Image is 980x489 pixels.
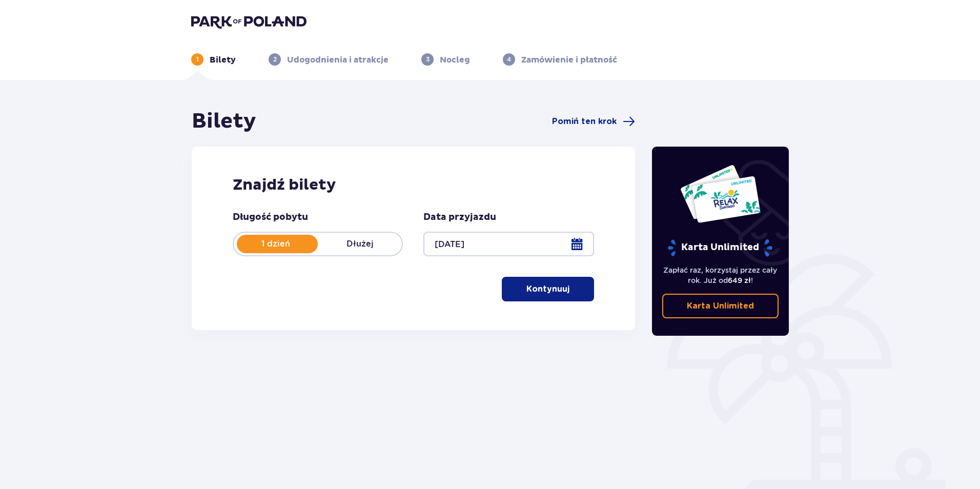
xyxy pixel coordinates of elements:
p: Bilety [210,54,236,66]
button: Kontynuuj [502,277,594,301]
p: Karta Unlimited [667,239,773,257]
a: Pomiń ten krok [552,115,635,128]
p: 1 dzień [234,238,318,250]
div: 1Bilety [191,53,236,66]
p: Nocleg [440,54,470,66]
p: 4 [507,55,511,64]
a: Karta Unlimited [662,294,779,318]
img: Dwie karty całoroczne do Suntago z napisem 'UNLIMITED RELAX', na białym tle z tropikalnymi liśćmi... [680,164,761,223]
p: Długość pobytu [233,211,308,223]
div: 4Zamówienie i płatność [503,53,617,66]
p: Zamówienie i płatność [521,54,617,66]
h2: Znajdź bilety [233,175,594,195]
p: Dłużej [318,238,402,250]
h1: Bilety [192,109,256,134]
p: Zapłać raz, korzystaj przez cały rok. Już od ! [662,265,779,286]
img: Park of Poland logo [191,14,307,29]
p: Udogodnienia i atrakcje [287,54,389,66]
p: 3 [426,55,430,64]
p: Data przyjazdu [423,211,496,223]
div: 3Nocleg [421,53,470,66]
span: Pomiń ten krok [552,116,617,127]
p: Kontynuuj [526,283,569,295]
p: 1 [196,55,199,64]
span: 649 zł [728,276,751,284]
p: Karta Unlimited [687,300,754,312]
div: 2Udogodnienia i atrakcje [269,53,389,66]
p: 2 [273,55,277,64]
